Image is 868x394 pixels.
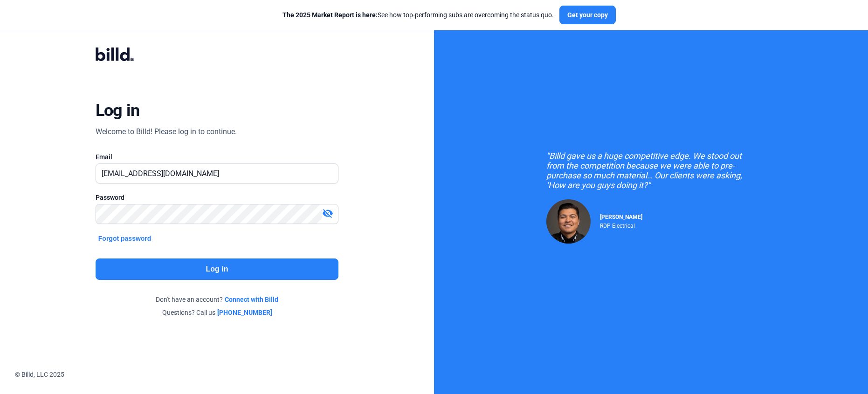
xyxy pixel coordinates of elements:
div: Don't have an account? [96,295,338,304]
div: Password [96,193,338,202]
div: Welcome to Billd! Please log in to continue. [96,126,237,137]
div: RDP Electrical [600,220,642,229]
div: Email [96,152,338,162]
button: Log in [96,258,338,280]
span: The 2025 Market Report is here: [282,11,378,19]
a: [PHONE_NUMBER] [217,308,272,317]
span: [PERSON_NAME] [600,214,642,220]
div: "Billd gave us a huge competitive edge. We stood out from the competition because we were able to... [546,151,756,190]
button: Forgot password [96,233,154,244]
div: Log in [96,100,140,121]
button: Get your copy [559,6,616,24]
img: Raul Pacheco [546,199,591,244]
a: Connect with Billd [225,295,278,304]
mat-icon: visibility_off [322,208,333,219]
div: Questions? Call us [96,308,338,317]
div: See how top-performing subs are overcoming the status quo. [282,10,554,20]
